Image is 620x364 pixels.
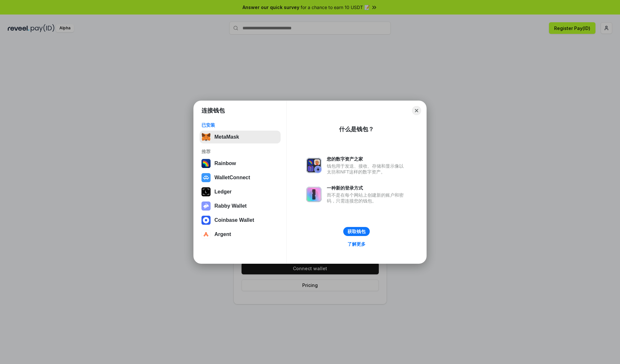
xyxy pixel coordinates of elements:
[214,203,247,209] div: Rabby Wallet
[201,159,211,168] img: svg+xml,%3Csvg%20width%3D%22120%22%20height%3D%22120%22%20viewBox%3D%220%200%20120%20120%22%20fil...
[327,185,407,191] div: 一种新的登录方式
[200,157,281,170] button: Rainbow
[214,189,232,195] div: Ledger
[327,163,407,175] div: 钱包用于发送、接收、存储和显示像以太坊和NFT这样的数字资产。
[347,241,366,247] div: 了解更多
[306,158,322,173] img: svg+xml,%3Csvg%20xmlns%3D%22http%3A%2F%2Fwww.w3.org%2F2000%2Fsvg%22%20fill%3D%22none%22%20viewBox...
[339,125,374,133] div: 什么是钱包？
[201,173,211,182] img: svg+xml,%3Csvg%20width%3D%2228%22%20height%3D%2228%22%20viewBox%3D%220%200%2028%2028%22%20fill%3D...
[214,217,254,223] div: Coinbase Wallet
[201,230,211,239] img: svg+xml,%3Csvg%20width%3D%2228%22%20height%3D%2228%22%20viewBox%3D%220%200%2028%2028%22%20fill%3D...
[201,202,211,211] img: svg+xml,%3Csvg%20xmlns%3D%22http%3A%2F%2Fwww.w3.org%2F2000%2Fsvg%22%20fill%3D%22none%22%20viewBox...
[343,227,370,236] button: 获取钱包
[327,156,407,162] div: 您的数字资产之家
[200,131,281,143] button: MetaMask
[214,161,236,166] div: Rainbow
[201,122,279,128] div: 已安装
[327,192,407,204] div: 而不是在每个网站上创建新的账户和密码，只需连接您的钱包。
[214,134,239,140] div: MetaMask
[214,231,231,237] div: Argent
[214,175,250,181] div: WalletConnect
[344,240,369,248] a: 了解更多
[412,106,421,115] button: Close
[201,107,225,114] h1: 连接钱包
[200,185,281,198] button: Ledger
[201,216,211,225] img: svg+xml,%3Csvg%20width%3D%2228%22%20height%3D%2228%22%20viewBox%3D%220%200%2028%2028%22%20fill%3D...
[201,187,211,196] img: svg+xml,%3Csvg%20xmlns%3D%22http%3A%2F%2Fwww.w3.org%2F2000%2Fsvg%22%20width%3D%2228%22%20height%3...
[201,133,211,142] img: svg+xml,%3Csvg%20fill%3D%22none%22%20height%3D%2233%22%20viewBox%3D%220%200%2035%2033%22%20width%...
[201,149,279,154] div: 推荐
[347,229,366,234] div: 获取钱包
[306,187,322,202] img: svg+xml,%3Csvg%20xmlns%3D%22http%3A%2F%2Fwww.w3.org%2F2000%2Fsvg%22%20fill%3D%22none%22%20viewBox...
[200,171,281,184] button: WalletConnect
[200,228,281,241] button: Argent
[200,214,281,227] button: Coinbase Wallet
[200,200,281,212] button: Rabby Wallet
